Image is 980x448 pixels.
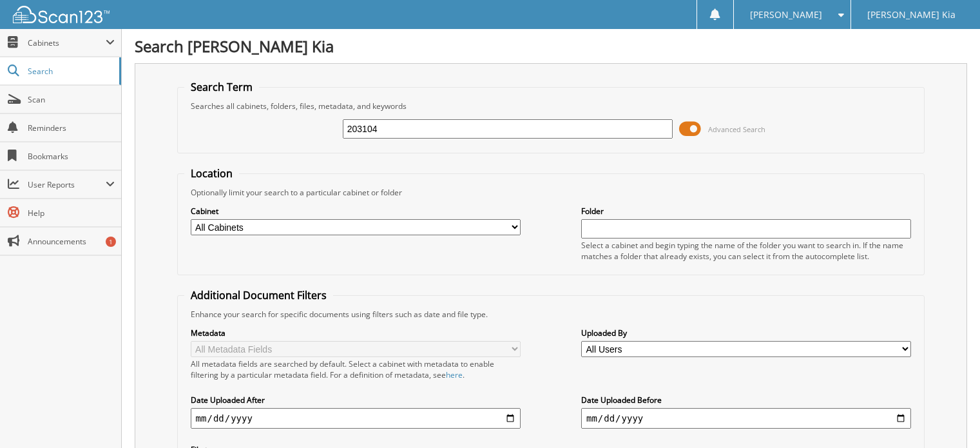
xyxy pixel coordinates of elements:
img: scan123-logo-white.svg [13,6,110,23]
span: Search [28,66,113,77]
div: All metadata fields are searched by default. Select a cabinet with metadata to enable filtering b... [191,358,521,380]
h1: Search [PERSON_NAME] Kia [135,35,967,57]
div: 1 [106,237,116,247]
span: Help [28,208,115,219]
div: Optionally limit your search to a particular cabinet or folder [184,187,918,198]
input: end [581,408,911,429]
span: Reminders [28,122,115,133]
input: start [191,408,521,429]
legend: Additional Document Filters [184,288,333,302]
label: Folder [581,206,911,217]
div: Select a cabinet and begin typing the name of the folder you want to search in. If the name match... [581,240,911,262]
legend: Search Term [184,80,259,94]
label: Date Uploaded After [191,394,521,405]
span: Announcements [28,236,115,247]
label: Metadata [191,327,521,338]
label: Date Uploaded Before [581,394,911,405]
span: Advanced Search [708,124,765,134]
div: Enhance your search for specific documents using filters such as date and file type. [184,309,918,320]
div: Searches all cabinets, folders, files, metadata, and keywords [184,101,918,112]
span: [PERSON_NAME] Kia [867,11,956,19]
legend: Location [184,166,239,180]
span: Scan [28,94,115,105]
span: Cabinets [28,37,106,48]
span: [PERSON_NAME] [750,11,822,19]
a: here [446,369,463,380]
label: Cabinet [191,206,521,217]
span: User Reports [28,179,106,190]
label: Uploaded By [581,327,911,338]
span: Bookmarks [28,151,115,162]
